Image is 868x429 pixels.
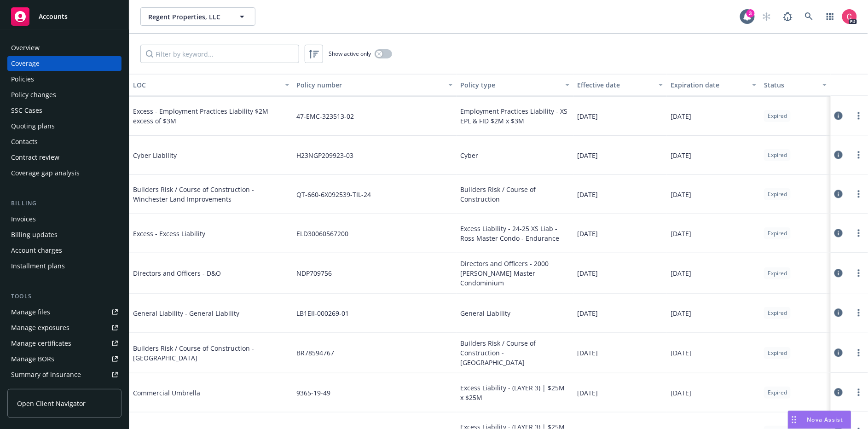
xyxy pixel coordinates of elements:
span: Expired [768,309,787,317]
a: Manage BORs [7,352,122,366]
button: Policy type [457,74,573,96]
div: Billing updates [11,227,58,242]
div: Expiration date [671,81,746,90]
span: Directors and Officers - D&O [133,268,271,278]
span: Cyber Liability [133,151,271,160]
span: Expired [768,349,787,357]
span: Builders Risk / Course of Construction - Winchester Land Improvements [133,185,289,204]
a: Manage certificates [7,336,122,351]
a: Accounts [7,4,122,29]
span: General Liability [460,308,510,318]
button: Regent Properties, LLC [140,7,255,26]
a: SSC Cases [7,103,122,118]
span: Regent Properties, LLC [148,12,228,22]
span: [DATE] [671,308,691,318]
div: Effective date [577,81,653,90]
span: [DATE] [577,229,598,238]
button: LOC [129,74,293,96]
a: Coverage [7,56,122,71]
img: photo [842,9,857,24]
span: Builders Risk / Course of Construction - [GEOGRAPHIC_DATA] [460,338,570,367]
span: [DATE] [577,190,598,199]
div: Manage certificates [11,336,71,351]
div: LOC [133,81,279,90]
a: more [853,189,864,200]
input: Filter by keyword... [140,45,299,63]
span: 9365-19-49 [297,388,331,398]
span: Expired [768,151,787,159]
span: General Liability - General Liability [133,308,271,318]
span: Employment Practices Liability - XS EPL & FID $2M x $3M [460,106,570,126]
a: Overview [7,41,122,55]
div: Policies [11,72,34,87]
span: [DATE] [671,111,691,121]
span: Excess Liability - 24-25 XS Liab - Ross Master Condo - Endurance [460,224,570,243]
span: H23NGP209923-03 [297,151,354,160]
span: [DATE] [577,308,598,318]
a: Installment plans [7,259,122,273]
a: Quoting plans [7,119,122,133]
span: Excess - Employment Practices Liability $2M excess of $3M [133,106,289,126]
button: Status [760,74,830,96]
span: Cyber [460,151,478,160]
a: Contract review [7,150,122,165]
a: Manage exposures [7,320,122,335]
span: [DATE] [671,190,691,199]
a: Switch app [821,7,839,26]
div: Contacts [11,134,38,149]
div: Manage files [11,305,50,319]
span: [DATE] [671,229,691,238]
span: NDP709756 [297,268,332,278]
span: LB1EII-000269-01 [297,308,349,318]
button: Effective date [573,74,667,96]
a: Billing updates [7,227,122,242]
a: Search [800,7,818,26]
div: SSC Cases [11,103,42,118]
div: Manage BORs [11,352,54,366]
span: [DATE] [577,388,598,398]
div: Policy type [460,81,560,90]
span: Expired [768,112,787,120]
span: Nova Assist [807,416,844,423]
span: Directors and Officers - 2000 [PERSON_NAME] Master Condominium [460,259,570,288]
div: Policy changes [11,87,56,102]
div: Tools [7,292,122,301]
a: Invoices [7,212,122,226]
a: Manage files [7,305,122,319]
span: Expired [768,388,787,397]
span: [DATE] [671,388,691,398]
span: Excess Liability - (LAYER 3) | $25M x $25M [460,383,570,402]
span: Commercial Umbrella [133,388,271,398]
div: Summary of insurance [11,367,81,382]
button: Expiration date [667,74,760,96]
span: [DATE] [671,151,691,160]
div: Coverage [11,56,40,71]
div: Policy number [297,81,443,90]
div: Coverage gap analysis [11,166,80,180]
button: Policy number [293,74,457,96]
a: Account charges [7,243,122,258]
a: Start snowing [758,7,776,26]
span: Expired [768,190,787,198]
span: Builders Risk / Course of Construction [460,185,570,204]
span: 47-EMC-323513-02 [297,111,354,121]
a: more [853,150,864,161]
span: [DATE] [577,268,598,278]
a: more [853,110,864,122]
span: Show active only [329,50,371,58]
span: QT-660-6X092539-TIL-24 [297,190,371,199]
div: Invoices [11,212,36,226]
span: BR78594767 [297,348,335,358]
span: Builders Risk / Course of Construction - [GEOGRAPHIC_DATA] [133,343,289,363]
span: Accounts [39,13,68,20]
a: Contacts [7,134,122,149]
a: more [853,307,864,319]
span: [DATE] [577,111,598,121]
div: 3 [746,9,755,17]
a: Summary of insurance [7,367,122,382]
div: Installment plans [11,259,65,273]
div: Drag to move [788,411,800,429]
a: Coverage gap analysis [7,166,122,180]
a: Policies [7,72,122,87]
